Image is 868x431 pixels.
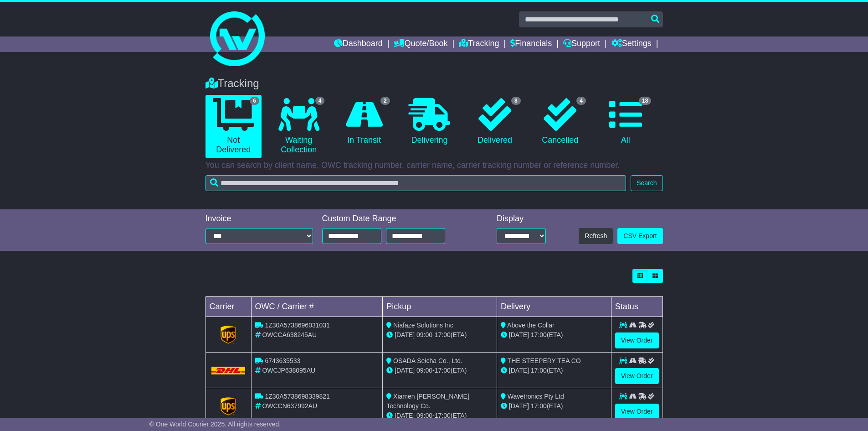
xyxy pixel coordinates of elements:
[205,214,313,224] div: Invoice
[221,326,236,344] img: GetCarrierServiceLogo
[532,95,588,149] a: 4 Cancelled
[639,97,651,105] span: 18
[615,368,659,384] a: View Order
[262,402,317,410] span: OWCCN637992AU
[511,97,521,105] span: 8
[416,367,432,374] span: 09:00
[631,175,663,191] button: Search
[251,297,383,317] td: OWC / Carrier #
[501,366,607,375] div: (ETA)
[615,404,659,420] a: View Order
[508,393,564,400] span: Wavetronics Pty Ltd
[563,36,600,52] a: Support
[501,330,607,340] div: (ETA)
[395,331,415,338] span: [DATE]
[395,367,415,374] span: [DATE]
[201,77,668,90] div: Tracking
[531,367,547,374] span: 17:00
[205,95,262,158] a: 6 Not Delivered
[615,332,659,348] a: View Order
[416,331,432,338] span: 09:00
[265,357,300,364] span: 6743635533
[336,95,392,149] a: 2 In Transit
[617,228,663,244] a: CSV Export
[386,330,493,340] div: - (ETA)
[467,95,523,149] a: 8 Delivered
[262,367,315,374] span: OWCJP638095AU
[386,366,493,375] div: - (ETA)
[395,412,415,419] span: [DATE]
[508,357,581,364] span: THE STEEPERY TEA CO
[576,97,586,105] span: 4
[262,331,317,338] span: OWCCA638245AU
[507,322,555,329] span: Above the Collar
[509,367,529,374] span: [DATE]
[509,331,529,338] span: [DATE]
[205,297,251,317] td: Carrier
[497,297,611,317] td: Delivery
[435,412,451,419] span: 17:00
[315,97,325,105] span: 4
[393,322,453,329] span: Niafaze Solutions Inc
[205,161,663,171] p: You can search by client name, OWC tracking number, carrier name, carrier tracking number or refe...
[459,36,499,52] a: Tracking
[271,95,327,158] a: 4 Waiting Collection
[531,331,547,338] span: 17:00
[579,228,613,244] button: Refresh
[386,393,469,410] span: Xiamen [PERSON_NAME] Technology Co.
[334,36,383,52] a: Dashboard
[611,36,652,52] a: Settings
[401,95,457,149] a: Delivering
[497,214,546,224] div: Display
[435,367,451,374] span: 17:00
[380,97,390,105] span: 2
[435,331,451,338] span: 17:00
[386,411,493,421] div: - (ETA)
[221,397,236,415] img: GetCarrierServiceLogo
[501,401,607,411] div: (ETA)
[393,357,462,364] span: OSADA Seicha Co., Ltd.
[265,322,329,329] span: 1Z30A5738696031031
[211,367,246,374] img: DHL.png
[149,421,281,428] span: © One World Courier 2025. All rights reserved.
[597,95,653,149] a: 18 All
[265,393,329,400] span: 1Z30A5738698339821
[531,402,547,410] span: 17:00
[509,402,529,410] span: [DATE]
[383,297,497,317] td: Pickup
[394,36,447,52] a: Quote/Book
[611,297,663,317] td: Status
[250,97,259,105] span: 6
[510,36,552,52] a: Financials
[322,214,468,224] div: Custom Date Range
[416,412,432,419] span: 09:00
